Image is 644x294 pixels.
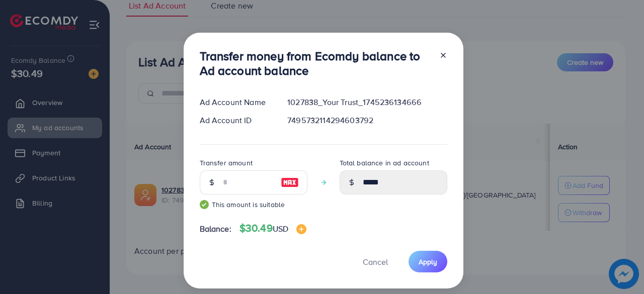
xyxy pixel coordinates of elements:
[350,251,400,272] button: Cancel
[192,96,280,108] div: Ad Account Name
[281,176,299,188] img: image
[340,158,429,168] label: Total balance in ad account
[279,96,455,108] div: 1027838_Your Trust_1745236134666
[200,158,253,168] label: Transfer amount
[409,251,447,272] button: Apply
[363,256,388,267] span: Cancel
[200,49,431,78] h3: Transfer money from Ecomdy balance to Ad account balance
[279,115,455,126] div: 7495732114294603792
[239,222,306,235] h4: $30.49
[200,200,209,209] img: guide
[200,200,307,210] small: This amount is suitable
[192,115,280,126] div: Ad Account ID
[296,224,306,234] img: image
[273,223,288,234] span: USD
[200,223,231,235] span: Balance:
[419,257,437,267] span: Apply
